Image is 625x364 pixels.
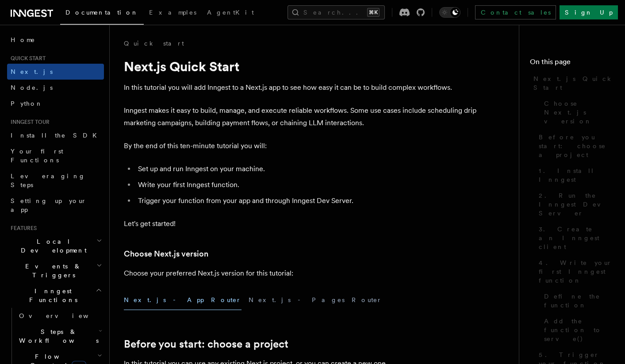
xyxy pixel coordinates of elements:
span: Node.js [11,84,53,91]
span: Next.js Quick Start [533,74,614,92]
a: 1. Install Inngest [535,163,614,188]
p: Let's get started! [124,218,478,230]
li: Write your first Inngest function. [135,179,478,191]
a: Overview [15,308,104,324]
button: Next.js - App Router [124,290,242,310]
a: Define the function [541,288,614,313]
li: Set up and run Inngest on your machine. [135,163,478,175]
a: Node.js [7,80,104,96]
span: Before you start: choose a project [539,133,614,159]
span: Examples [149,9,196,16]
a: Next.js Quick Start [530,71,614,96]
a: Python [7,96,104,111]
span: Quick start [7,55,46,62]
p: By the end of this ten-minute tutorial you will: [124,140,478,152]
a: Before you start: choose a project [124,338,288,350]
button: Toggle dark mode [439,7,460,18]
span: Next.js [11,68,53,75]
span: AgentKit [207,9,254,16]
span: 1. Install Inngest [539,166,614,184]
a: Add the function to serve() [541,313,614,347]
a: Contact sales [475,5,556,19]
li: Trigger your function from your app and through Inngest Dev Server. [135,195,478,207]
a: Choose Next.js version [541,96,614,129]
h1: Next.js Quick Start [124,58,478,74]
button: Local Development [7,234,104,258]
span: Home [11,35,35,44]
p: Inngest makes it easy to build, manage, and execute reliable workflows. Some use cases include sc... [124,104,478,129]
a: 3. Create an Inngest client [535,221,614,255]
a: Setting up your app [7,193,104,218]
button: Events & Triggers [7,258,104,283]
h4: On this page [530,57,614,71]
span: Your first Functions [11,148,63,164]
span: Features [7,225,37,232]
a: Leveraging Steps [7,168,104,193]
span: Install the SDK [11,132,102,139]
a: Next.js [7,64,104,80]
p: In this tutorial you will add Inngest to a Next.js app to see how easy it can be to build complex... [124,81,478,94]
span: Documentation [65,9,138,16]
a: Documentation [60,3,144,25]
a: 2. Run the Inngest Dev Server [535,188,614,221]
a: Choose Next.js version [124,248,208,260]
span: Events & Triggers [7,262,96,280]
kbd: ⌘K [367,8,380,17]
span: Choose Next.js version [544,99,614,126]
a: Quick start [124,39,184,48]
span: Local Development [7,237,96,255]
span: 2. Run the Inngest Dev Server [539,191,614,218]
button: Search...⌘K [288,5,385,19]
span: Define the function [544,292,614,310]
span: 4. Write your first Inngest function [539,258,614,285]
a: 4. Write your first Inngest function [535,255,614,288]
button: Steps & Workflows [15,324,104,349]
span: 3. Create an Inngest client [539,225,614,251]
button: Inngest Functions [7,283,104,308]
span: Leveraging Steps [11,172,85,188]
span: Add the function to serve() [544,317,614,343]
p: Choose your preferred Next.js version for this tutorial: [124,267,478,280]
a: Sign Up [560,5,618,19]
a: AgentKit [202,3,259,24]
button: Next.js - Pages Router [249,290,382,310]
a: Your first Functions [7,143,104,168]
span: Setting up your app [11,197,87,213]
span: Overview [19,312,110,319]
a: Home [7,32,104,48]
a: Examples [144,3,202,24]
span: Steps & Workflows [15,327,99,345]
a: Before you start: choose a project [535,129,614,163]
span: Inngest tour [7,119,50,126]
span: Inngest Functions [7,287,96,304]
a: Install the SDK [7,127,104,143]
span: Python [11,100,43,107]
